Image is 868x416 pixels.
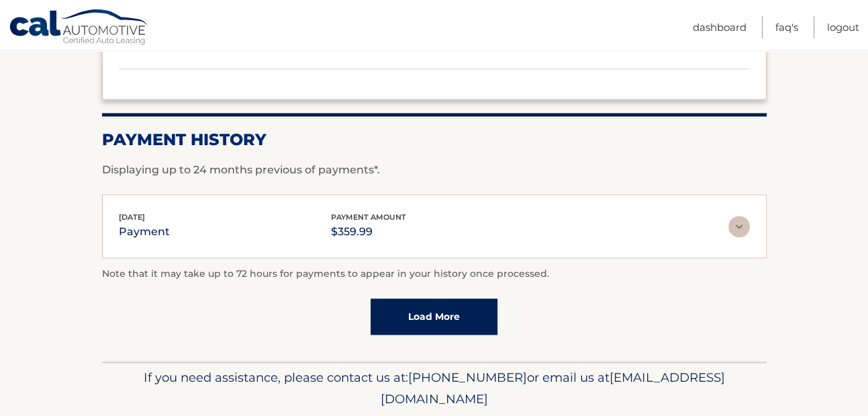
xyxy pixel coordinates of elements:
[331,222,406,241] p: $359.99
[9,9,150,48] a: Cal Automotive
[331,212,406,222] span: payment amount
[371,298,497,335] a: Load More
[102,266,767,282] p: Note that it may take up to 72 hours for payments to appear in your history once processed.
[119,212,145,222] span: [DATE]
[693,16,746,38] a: Dashboard
[111,367,758,410] p: If you need assistance, please contact us at: or email us at
[102,130,767,150] h2: Payment History
[408,370,527,385] span: [PHONE_NUMBER]
[827,16,859,38] a: Logout
[119,222,170,241] p: payment
[102,162,767,178] p: Displaying up to 24 months previous of payments*.
[728,216,750,237] img: accordion-rest.svg
[775,16,798,38] a: FAQ's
